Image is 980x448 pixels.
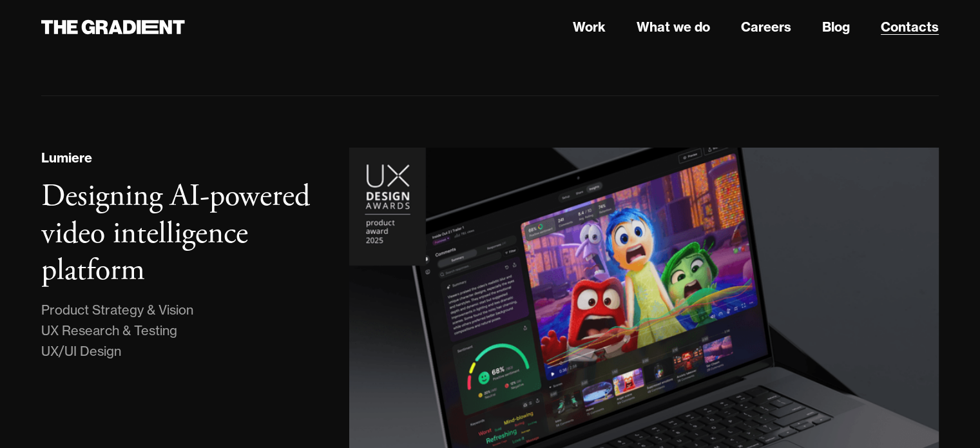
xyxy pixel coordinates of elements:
[741,17,791,37] a: Careers
[41,300,193,362] div: Product Strategy & Vision UX Research & Testing UX/UI Design
[881,17,939,37] a: Contacts
[822,17,850,37] a: Blog
[41,177,310,290] h3: Designing AI-powered video intelligence platform
[41,148,92,168] div: Lumiere
[637,17,710,37] a: What we do
[573,17,606,37] a: Work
